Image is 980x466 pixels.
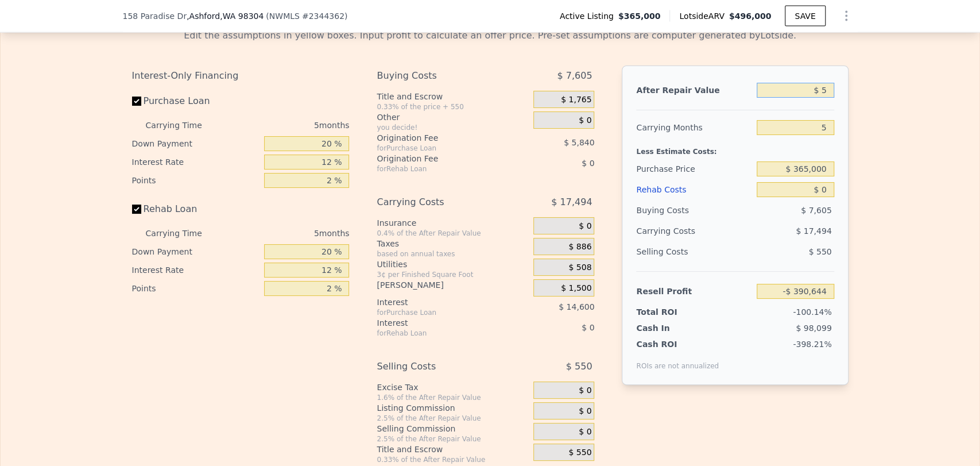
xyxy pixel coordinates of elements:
[636,138,834,159] div: Less Estimate Costs:
[579,115,591,126] span: $ 0
[636,350,719,371] div: ROIs are not annualized
[132,171,260,190] div: Points
[377,102,529,111] div: 0.33% of the price + 550
[566,356,592,377] span: $ 550
[146,224,220,242] div: Carrying Time
[793,340,831,349] span: -398.21%
[636,306,708,318] div: Total ROI
[560,10,618,22] span: Active Listing
[377,455,529,464] div: 0.33% of the After Repair Value
[377,317,505,329] div: Interest
[132,97,141,106] input: Purchase Loan
[377,217,529,229] div: Insurance
[225,224,350,242] div: 5 months
[377,111,529,123] div: Other
[132,91,260,111] label: Purchase Loan
[377,91,529,102] div: Title and Escrow
[557,66,592,86] span: $ 7,605
[579,386,591,396] span: $ 0
[132,66,350,86] div: Interest-Only Financing
[132,205,141,214] input: Rehab Loan
[618,10,661,22] span: $365,000
[636,322,708,334] div: Cash In
[377,249,529,259] div: based on annual taxes
[582,159,594,168] span: $ 0
[132,29,849,43] div: Edit the assumptions in yellow boxes. Input profit to calculate an offer price. Pre-set assumptio...
[266,10,347,22] div: ( )
[377,229,529,238] div: 0.4% of the After Repair Value
[636,221,708,241] div: Carrying Costs
[377,329,505,338] div: for Rehab Loan
[636,117,752,138] div: Carrying Months
[377,164,505,174] div: for Rehab Loan
[377,279,529,291] div: [PERSON_NAME]
[796,323,831,333] span: $ 98,099
[377,393,529,402] div: 1.6% of the After Repair Value
[561,283,591,294] span: $ 1,500
[132,261,260,279] div: Interest Rate
[377,270,529,279] div: 3¢ per Finished Square Foot
[636,179,752,200] div: Rehab Costs
[220,11,264,21] span: , WA 98304
[568,263,591,273] span: $ 508
[796,226,831,236] span: $ 17,494
[132,199,260,219] label: Rehab Loan
[132,153,260,171] div: Interest Rate
[187,10,264,22] span: , Ashford
[729,11,772,21] span: $496,000
[132,279,260,298] div: Points
[679,10,729,22] span: Lotside ARV
[579,406,591,417] span: $ 0
[582,323,594,332] span: $ 0
[377,123,529,132] div: you decide!
[377,423,529,434] div: Selling Commission
[377,259,529,270] div: Utilities
[377,382,529,393] div: Excise Tax
[636,159,752,179] div: Purchase Price
[377,296,505,308] div: Interest
[793,307,831,317] span: -100.14%
[636,200,752,221] div: Buying Costs
[559,302,594,311] span: $ 14,600
[377,144,505,153] div: for Purchase Loan
[636,80,752,101] div: After Repair Value
[808,247,831,256] span: $ 550
[377,414,529,423] div: 2.5% of the After Repair Value
[801,206,831,215] span: $ 7,605
[636,281,752,302] div: Resell Profit
[835,5,858,28] button: Show Options
[579,427,591,437] span: $ 0
[785,6,825,26] button: SAVE
[123,10,187,22] span: 158 Paradise Dr
[636,338,719,350] div: Cash ROI
[568,448,591,458] span: $ 550
[146,116,220,134] div: Carrying Time
[225,116,350,134] div: 5 months
[269,11,300,21] span: NWMLS
[377,434,529,444] div: 2.5% of the After Repair Value
[561,95,591,105] span: $ 1,765
[564,138,594,147] span: $ 5,840
[377,192,505,213] div: Carrying Costs
[302,11,344,21] span: # 2344362
[377,66,505,86] div: Buying Costs
[377,444,529,455] div: Title and Escrow
[132,134,260,153] div: Down Payment
[377,238,529,249] div: Taxes
[377,153,505,164] div: Origination Fee
[377,356,505,377] div: Selling Costs
[377,402,529,414] div: Listing Commission
[377,132,505,144] div: Origination Fee
[636,241,752,262] div: Selling Costs
[579,221,591,232] span: $ 0
[377,308,505,317] div: for Purchase Loan
[132,242,260,261] div: Down Payment
[551,192,592,213] span: $ 17,494
[568,242,591,252] span: $ 886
